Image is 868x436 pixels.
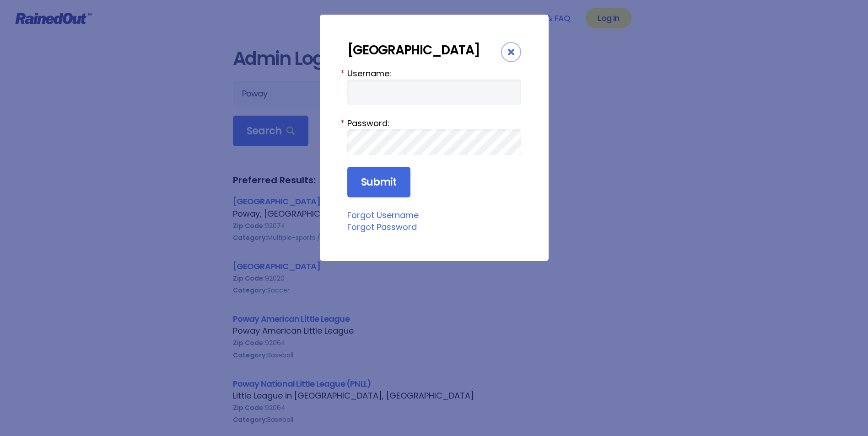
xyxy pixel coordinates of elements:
[347,167,410,198] input: Submit
[347,67,521,80] label: Username:
[347,117,521,129] label: Password:
[347,209,419,221] a: Forgot Username
[347,42,501,58] div: [GEOGRAPHIC_DATA]
[347,221,417,233] a: Forgot Password
[501,42,521,62] div: Close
